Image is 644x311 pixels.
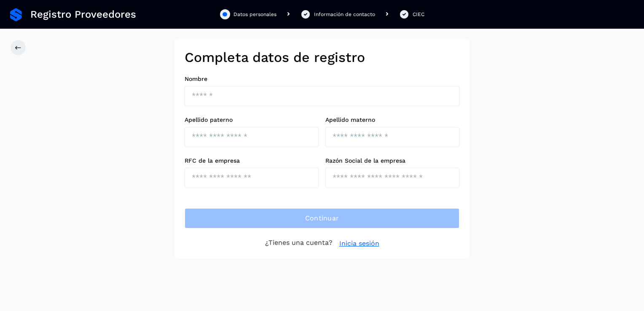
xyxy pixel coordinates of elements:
p: ¿Tienes una cuenta? [265,239,333,249]
label: Apellido materno [325,116,459,123]
h2: Completa datos de registro [185,49,459,65]
a: Inicia sesión [339,239,379,249]
button: Continuar [185,208,459,228]
span: Continuar [305,214,339,223]
div: CIEC [413,11,424,18]
div: Datos personales [233,11,276,18]
span: Registro Proveedores [30,8,136,21]
label: Razón Social de la empresa [325,157,459,164]
label: Apellido paterno [185,116,319,123]
label: RFC de la empresa [185,157,319,164]
div: Información de contacto [314,11,375,18]
label: Nombre [185,75,459,83]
